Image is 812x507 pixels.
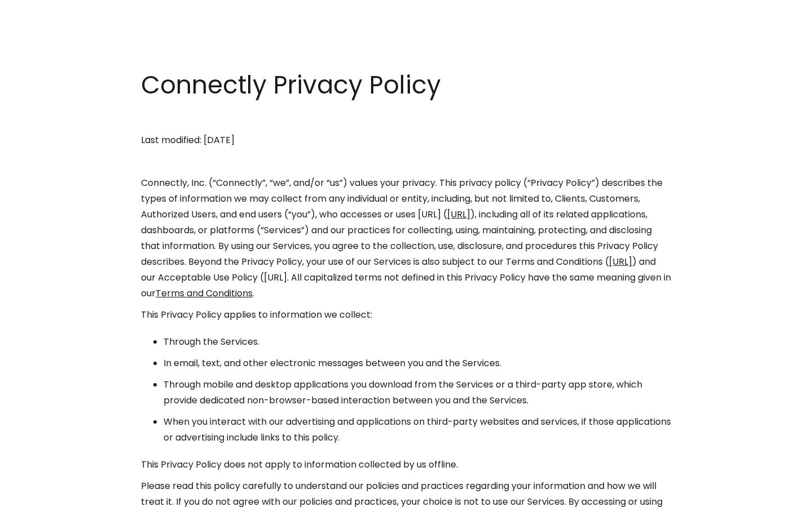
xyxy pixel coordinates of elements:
[23,487,68,503] ul: Language list
[156,287,253,300] a: Terms and Conditions
[141,111,671,127] p: ‍
[164,334,671,350] li: Through the Services.
[141,154,671,170] p: ‍
[11,486,68,503] aside: Language selected: English
[164,377,671,408] li: Through mobile and desktop applications you download from the Services or a third-party app store...
[164,355,671,371] li: In email, text, and other electronic messages between you and the Services.
[164,414,671,446] li: When you interact with our advertising and applications on third-party websites and services, if ...
[141,132,671,148] p: Last modified: [DATE]
[141,175,671,301] p: Connectly, Inc. (“Connectly”, “we”, and/or “us”) values your privacy. This privacy policy (“Priva...
[141,307,671,323] p: This Privacy Policy applies to information we collect:
[141,68,671,103] h1: Connectly Privacy Policy
[447,208,470,221] a: [URL]
[609,255,632,268] a: [URL]
[141,457,671,473] p: This Privacy Policy does not apply to information collected by us offline.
